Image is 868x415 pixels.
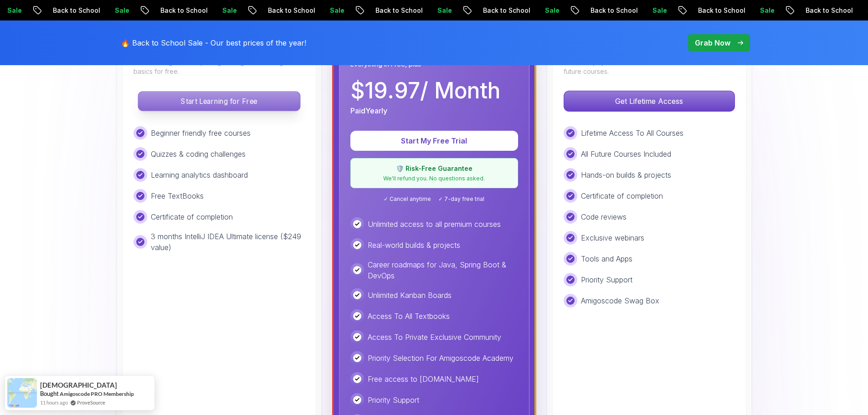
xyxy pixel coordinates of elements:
p: One-time payment for lifetime access to all current and future courses. [564,58,735,76]
p: 3 months IntelliJ IDEA Ultimate license ($249 value) [151,231,305,253]
p: Grab Now [695,37,730,48]
p: Back to School [796,6,858,15]
p: Back to School [688,6,750,15]
button: Start Learning for Free [138,91,300,111]
p: Unlimited access to all premium courses [368,219,501,230]
a: ProveSource [77,399,105,406]
p: Real-world builds & projects [368,240,460,251]
p: Sale [643,6,672,15]
img: provesource social proof notification image [7,378,37,408]
a: Amigoscode PRO Membership [60,390,134,397]
p: Priority Selection For Amigoscode Academy [368,353,514,364]
p: All Future Courses Included [581,149,671,159]
p: Back to School [151,6,213,15]
p: Get Lifetime Access [564,91,734,111]
span: ✓ Cancel anytime [384,195,431,203]
p: Sale [535,6,565,15]
p: Back to School [43,6,105,15]
p: Beginner friendly free courses [151,128,251,138]
p: 🔥 Back to School Sale - Our best prices of the year! [121,37,306,48]
p: Learning analytics dashboard [151,169,248,180]
p: We'll refund you. No questions asked. [356,175,512,182]
button: Start My Free Trial [350,131,518,151]
p: Start Learning for Free [138,92,300,111]
p: Career roadmaps for Java, Spring Boot & DevOps [368,259,518,281]
p: Certificate of completion [151,211,233,222]
a: Get Lifetime Access [564,97,735,106]
span: [DEMOGRAPHIC_DATA] [40,381,117,389]
p: Free TextBooks [151,190,204,201]
p: Back to School [258,6,320,15]
p: Sale [428,6,457,15]
a: Start Learning for Free [134,97,305,106]
p: Code reviews [581,211,627,222]
p: Back to School [581,6,643,15]
p: Access To Private Exclusive Community [368,332,501,343]
p: Exclusive webinars [581,232,644,243]
p: Amigoscode Swag Box [581,295,659,306]
p: 🛡️ Risk-Free Guarantee [356,164,512,173]
p: Priority Support [581,274,632,285]
p: Sale [320,6,349,15]
p: Back to School [366,6,428,15]
p: Access To All Textbooks [368,311,450,322]
p: Free access to [DOMAIN_NAME] [368,374,479,384]
p: Paid Yearly [350,105,387,116]
p: $ 19.97 / Month [350,80,500,102]
p: Back to School [473,6,535,15]
p: Sale [213,6,242,15]
span: Bought [40,390,59,397]
p: Start My Free Trial [361,135,507,146]
p: Sale [105,6,134,15]
p: Lifetime Access To All Courses [581,128,683,138]
p: Quizzes & coding challenges [151,149,246,159]
p: Sale [750,6,780,15]
p: Hands-on builds & projects [581,169,671,180]
span: ✓ 7-day free trial [438,195,484,203]
p: Certificate of completion [581,190,663,201]
p: Unlimited Kanban Boards [368,290,452,301]
p: Ideal for beginners exploring coding and learning the basics for free. [134,58,305,76]
span: 11 hours ago [40,399,68,406]
p: Priority Support [368,395,419,405]
p: Tools and Apps [581,253,632,264]
button: Get Lifetime Access [564,91,735,112]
